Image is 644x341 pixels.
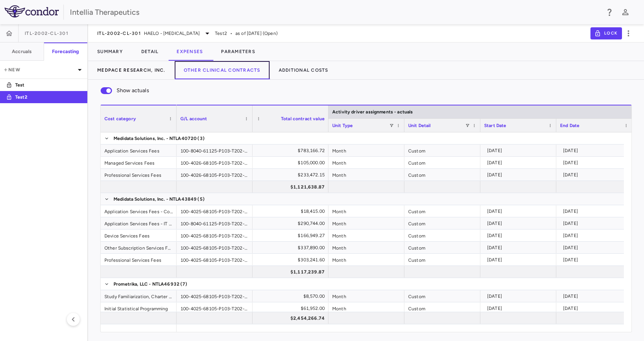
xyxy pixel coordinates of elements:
[487,205,552,217] div: [DATE]
[5,5,59,17] img: logo-full-SnFGN8VE.png
[212,42,264,61] button: Parameters
[332,109,413,115] span: Activity driver assignments - actuals
[177,217,253,229] div: 100-8040-61125-P103-T202-000-F000-F0000-F00000
[487,229,552,242] div: [DATE]
[270,61,338,79] button: Additional Costs
[487,290,552,302] div: [DATE]
[328,290,404,302] div: Month
[144,30,200,37] span: HAELO - [MEDICAL_DATA]
[563,205,628,217] div: [DATE]
[404,302,480,314] div: Custom
[328,145,404,156] div: Month
[328,205,404,217] div: Month
[484,123,507,128] span: Start Date
[259,205,325,217] div: $18,415.00
[101,242,177,253] div: Other Subscription Services Fees
[180,278,187,290] span: (7)
[177,157,253,168] div: 100-4026-68105-P103-T202-000-F000-F0000-CLN007
[259,229,325,242] div: $166,949.27
[177,145,253,156] div: 100-8040-61125-P103-T202-000-F000-F0000-F00000
[560,123,579,128] span: End Date
[101,302,177,314] div: Initial Statistical Programming
[328,217,404,229] div: Month
[177,205,253,217] div: 100-4025-68105-P103-T202-000-F000-F0000-CLN007
[487,217,552,229] div: [DATE]
[12,48,32,55] h6: Accruals
[101,169,177,181] div: Professional Services Fees
[259,169,325,181] div: $233,472.15
[404,254,480,266] div: Custom
[259,242,325,254] div: $337,890.00
[180,116,207,121] span: G/L account
[259,145,325,157] div: $783,166.72
[235,30,278,37] span: as of [DATE] (Open)
[487,145,552,157] div: [DATE]
[328,242,404,253] div: Month
[404,169,480,181] div: Custom
[114,132,197,145] span: Medidata Solutions, Inc. - NTLA40720
[404,205,480,217] div: Custom
[404,242,480,253] div: Custom
[177,302,253,314] div: 100-4025-68105-P103-T202-000-F000-F0000-CLN009
[101,217,177,229] div: Application Services Fees - IT Software Licenses & Maintenance
[563,254,628,266] div: [DATE]
[259,312,325,324] div: $2,454,266.74
[404,229,480,241] div: Custom
[167,42,212,61] button: Expenses
[563,302,628,314] div: [DATE]
[117,86,149,95] span: Show actuals
[487,242,552,254] div: [DATE]
[15,82,71,88] p: Test
[259,254,325,266] div: $303,241.60
[177,242,253,253] div: 100-4025-68105-P103-T202-000-F000-F0000-CLN007
[259,217,325,229] div: $290,744.00
[52,48,79,55] h6: Forecasting
[328,157,404,168] div: Month
[259,290,325,302] div: $8,570.00
[101,254,177,266] div: Professional Services Fees
[88,61,175,79] button: Medpace Research, Inc.
[101,290,177,302] div: Study Familiarization, Charter and Organizational Meeting
[563,145,628,157] div: [DATE]
[101,157,177,168] div: Managed Services Fees
[563,157,628,169] div: [DATE]
[487,169,552,181] div: [DATE]
[259,181,325,193] div: $1,121,638.87
[177,169,253,181] div: 100-4026-68105-P103-T202-000-F000-F0000-CLN007
[281,116,325,121] span: Total contract value
[88,42,132,61] button: Summary
[328,302,404,314] div: Month
[197,132,204,145] span: (3)
[101,145,177,156] div: Application Services Fees
[563,217,628,229] div: [DATE]
[177,254,253,266] div: 100-4025-68105-P103-T202-000-F000-F0000-CLN007
[563,290,628,302] div: [DATE]
[114,278,180,290] span: Prometrika, LLC - NTLA46932
[487,254,552,266] div: [DATE]
[70,6,600,18] div: Intellia Therapeutics
[404,157,480,168] div: Custom
[563,242,628,254] div: [DATE]
[96,83,149,99] label: Show actuals
[328,229,404,241] div: Month
[404,145,480,156] div: Custom
[259,302,325,314] div: $61,952.00
[177,290,253,302] div: 100-4025-68105-P103-T202-000-F000-F0000-CLN009
[104,116,136,121] span: Cost category
[328,254,404,266] div: Month
[230,30,232,37] span: •
[563,229,628,242] div: [DATE]
[177,229,253,241] div: 100-4025-68105-P103-T202-000-F000-F0000-CLN007
[175,61,270,79] button: Other Clinical Contracts
[132,42,168,61] button: Detail
[259,157,325,169] div: $105,000.00
[332,123,353,128] span: Unit Type
[15,94,71,101] p: Test2
[404,217,480,229] div: Custom
[3,66,75,73] p: New
[408,123,431,128] span: Unit Detail
[215,30,227,37] span: Test2
[259,266,325,278] div: $1,117,239.87
[487,157,552,169] div: [DATE]
[197,193,204,205] span: (5)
